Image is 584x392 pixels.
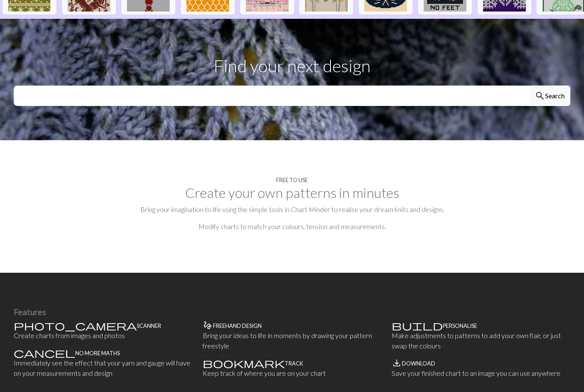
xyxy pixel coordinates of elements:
[535,90,545,102] span: search
[392,319,443,331] span: build
[203,368,381,378] p: Keep track of where you are on your chart
[14,319,137,331] span: photo_camera
[14,221,570,232] p: Modify charts to match your colours, tension and measurements.
[203,357,285,369] span: bookmark
[75,350,120,357] h4: No more maths
[392,368,570,378] p: Save your finished chart to an image you can use anywhere
[203,330,381,351] p: Bring your ideas to life in moments by drawing your pattern freestyle
[203,319,213,331] span: gesture
[14,204,570,215] p: Bring your imagination to life using the simple tools in Chart Minder to realise your dream knits...
[443,323,477,329] h4: Personalise
[14,358,192,378] p: Immediately see the effect that your yarn and gauge will have on your measurements and design
[276,177,308,183] h4: Free to use
[14,53,570,79] p: Find your next design
[14,307,570,317] h3: Features
[392,330,570,351] p: Make adjustments to patterns to add your own flair, or just swap the colours
[529,85,570,106] button: Search
[14,185,570,201] h2: Create your own patterns in minutes
[137,323,161,329] h4: Scanner
[14,330,192,341] p: Create charts from images and photos
[402,360,435,367] h4: Download
[392,357,402,369] span: save_alt
[213,323,262,329] h4: Freehand design
[14,347,75,359] span: cancel
[285,360,303,367] h4: Track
